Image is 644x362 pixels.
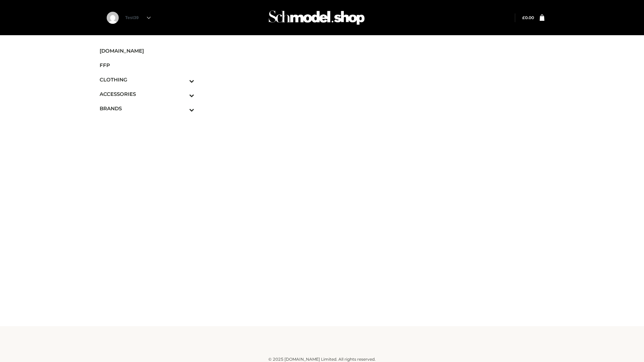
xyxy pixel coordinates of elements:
a: £0.00 [522,15,534,20]
button: Toggle Submenu [171,87,194,101]
img: Schmodel Admin 964 [266,4,367,31]
a: FFP [100,58,194,72]
span: £ [522,15,525,20]
a: Test39 [125,15,151,20]
span: BRANDS [100,105,194,112]
span: CLOTHING [100,76,194,83]
button: Toggle Submenu [171,72,194,87]
bdi: 0.00 [522,15,534,20]
a: ACCESSORIESToggle Submenu [100,87,194,101]
span: FFP [100,61,194,69]
a: [DOMAIN_NAME] [100,44,194,58]
span: ACCESSORIES [100,90,194,98]
a: CLOTHINGToggle Submenu [100,72,194,87]
a: BRANDSToggle Submenu [100,101,194,116]
span: [DOMAIN_NAME] [100,47,194,55]
button: Toggle Submenu [171,101,194,116]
